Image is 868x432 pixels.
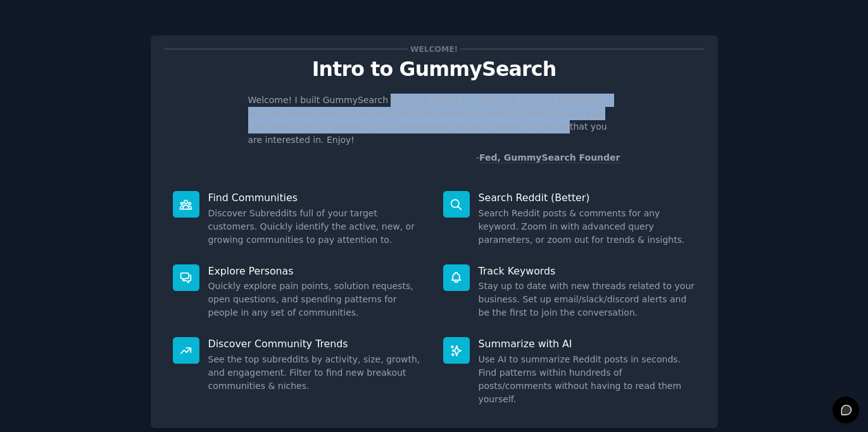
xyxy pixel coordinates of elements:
p: Discover Community Trends [208,337,425,350]
dd: Quickly explore pain points, solution requests, open questions, and spending patterns for people ... [208,280,425,319]
dd: Search Reddit posts & comments for any keyword. Zoom in with advanced query parameters, or zoom o... [479,207,696,247]
span: Welcome! [408,42,460,56]
dd: Discover Subreddits full of your target customers. Quickly identify the active, new, or growing c... [208,207,425,247]
p: Track Keywords [479,264,696,278]
div: - [476,151,620,164]
a: Fed, GummySearch Founder [479,152,620,163]
dd: Use AI to summarize Reddit posts in seconds. Find patterns within hundreds of posts/comments with... [479,353,696,406]
p: Explore Personas [208,264,425,278]
p: Summarize with AI [479,337,696,350]
dd: Stay up to date with new threads related to your business. Set up email/slack/discord alerts and ... [479,280,696,319]
p: Search Reddit (Better) [479,191,696,204]
dd: See the top subreddits by activity, size, growth, and engagement. Filter to find new breakout com... [208,353,425,393]
p: Find Communities [208,191,425,204]
p: Welcome! I built GummySearch because Reddit is a treasure trove of information, but not always ea... [248,94,620,147]
p: Intro to GummySearch [164,58,705,80]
